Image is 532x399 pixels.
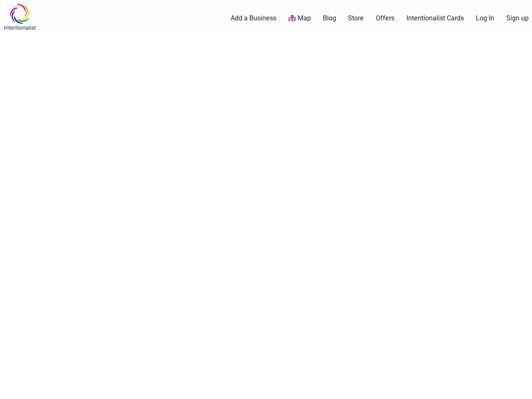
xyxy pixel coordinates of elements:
[506,14,529,23] a: Sign up
[348,14,364,23] a: Store
[288,14,311,23] a: Map
[376,14,394,23] a: Offers
[476,14,494,23] a: Log In
[323,14,336,23] a: Blog
[406,14,464,23] a: Intentionalist Cards
[231,14,276,23] a: Add a Business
